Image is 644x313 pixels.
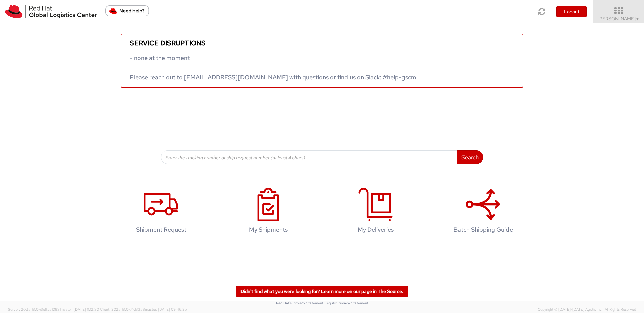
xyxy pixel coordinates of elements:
span: master, [DATE] 09:46:25 [145,307,187,312]
span: [PERSON_NAME] [598,16,640,22]
a: Batch Shipping Guide [433,181,533,243]
img: rh-logistics-00dfa346123c4ec078e1.svg [5,5,97,18]
h4: Batch Shipping Guide [440,226,526,233]
h4: My Shipments [225,226,312,233]
span: - none at the moment Please reach out to [EMAIL_ADDRESS][DOMAIN_NAME] with questions or find us o... [130,54,416,81]
a: My Shipments [218,181,319,243]
input: Enter the tracking number or ship request number (at least 4 chars) [161,150,457,164]
h4: Shipment Request [118,226,204,233]
h4: My Deliveries [332,226,419,233]
a: Shipment Request [111,181,211,243]
span: Copyright © [DATE]-[DATE] Agistix Inc., All Rights Reserved [538,307,636,312]
button: Search [457,150,483,164]
span: Server: 2025.18.0-d1e9a510831 [8,307,99,312]
button: Logout [556,6,587,17]
a: My Deliveries [325,181,426,243]
a: Didn't find what you were looking for? Learn more on our page in The Source. [236,286,408,297]
a: | Agistix Privacy Statement [324,301,368,305]
a: Red Hat's Privacy Statement [276,301,323,305]
h5: Service disruptions [130,39,514,47]
span: Client: 2025.18.0-71d3358 [100,307,187,312]
a: Service disruptions - none at the moment Please reach out to [EMAIL_ADDRESS][DOMAIN_NAME] with qu... [121,34,523,88]
button: Need help? [105,5,149,16]
span: ▼ [636,16,640,22]
span: master, [DATE] 11:12:30 [61,307,99,312]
